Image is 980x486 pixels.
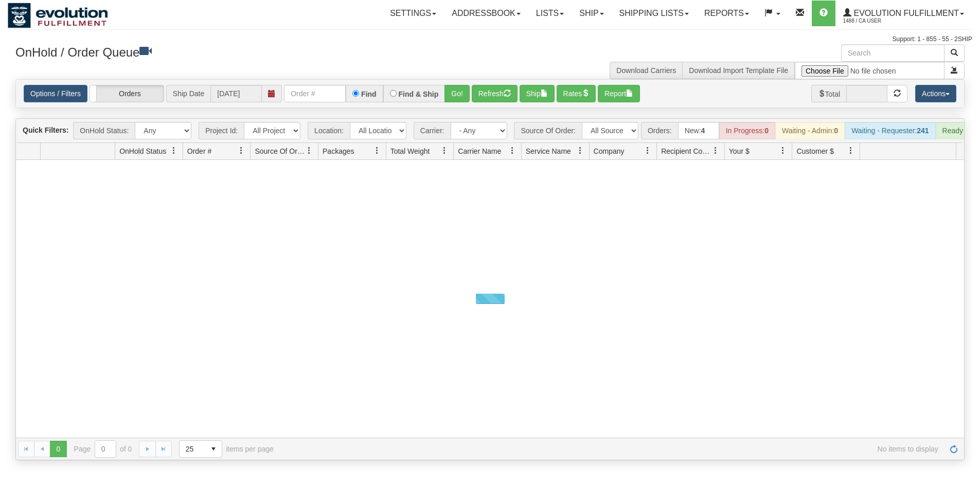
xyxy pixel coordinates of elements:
[179,440,222,458] span: Page sizes drop down
[50,441,66,457] span: Page 0
[526,146,571,156] span: Service Name
[368,142,386,159] a: Packages filter column settings
[612,1,697,26] a: Shipping lists
[119,146,166,156] span: OnHold Status
[719,122,775,139] div: In Progress:
[572,142,589,159] a: Service Name filter column settings
[199,122,244,139] span: Project Id:
[764,127,769,135] strong: 0
[16,119,964,143] div: grid toolbar
[90,85,164,102] label: Orders
[917,127,929,135] strong: 241
[399,91,439,98] label: Find & Ship
[795,62,945,79] input: Import
[841,44,945,62] input: Search
[572,1,611,26] a: Ship
[661,146,711,156] span: Recipient Country
[689,66,788,75] a: Download Import Template File
[557,85,596,102] button: Rates
[598,85,640,102] button: Report
[390,146,430,156] span: Total Weight
[843,16,920,26] span: 1488 / CA User
[288,445,938,453] span: No items to display
[205,441,222,457] span: select
[851,9,959,17] span: Evolution Fulfillment
[233,142,250,159] a: Order # filter column settings
[414,122,451,139] span: Carrier:
[382,1,444,26] a: Settings
[165,142,183,159] a: OnHold Status filter column settings
[24,85,87,102] a: Options / Filters
[707,142,724,159] a: Recipient Country filter column settings
[835,1,972,26] a: Evolution Fulfillment 1488 / CA User
[458,146,501,156] span: Carrier Name
[179,440,274,458] span: items per page
[697,1,757,26] a: Reports
[23,125,68,135] label: Quick Filters:
[594,146,625,156] span: Company
[775,122,845,139] div: Waiting - Admin:
[641,122,678,139] span: Orders:
[842,142,860,159] a: Customer $ filter column settings
[8,35,972,44] div: Support: 1 - 855 - 55 - 2SHIP
[444,1,528,26] a: Addressbook
[946,441,962,457] a: Refresh
[284,85,346,102] input: Order #
[472,85,518,102] button: Refresh
[639,142,656,159] a: Company filter column settings
[444,85,470,102] button: Go!
[811,85,847,102] span: Total
[186,444,199,454] span: 25
[166,85,210,102] span: Ship Date
[436,142,453,159] a: Total Weight filter column settings
[361,91,377,98] label: Find
[504,142,521,159] a: Carrier Name filter column settings
[616,66,676,75] a: Download Carriers
[73,122,135,139] span: OnHold Status:
[834,127,838,135] strong: 0
[796,146,833,156] span: Customer $
[15,44,483,59] h3: OnHold / Order Queue
[915,85,956,102] button: Actions
[187,146,211,156] span: Order #
[255,146,305,156] span: Source Of Order
[956,190,979,295] iframe: chat widget
[678,122,719,139] div: New:
[845,122,935,139] div: Waiting - Requester:
[323,146,354,156] span: Packages
[944,44,965,62] button: Search
[528,1,572,26] a: Lists
[774,142,792,159] a: Your $ filter column settings
[701,127,705,135] strong: 4
[300,142,318,159] a: Source Of Order filter column settings
[74,440,132,458] span: Page of 0
[514,122,582,139] span: Source Of Order:
[729,146,750,156] span: Your $
[520,85,555,102] button: Ship
[308,122,350,139] span: Location:
[8,3,108,28] img: logo1488.jpg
